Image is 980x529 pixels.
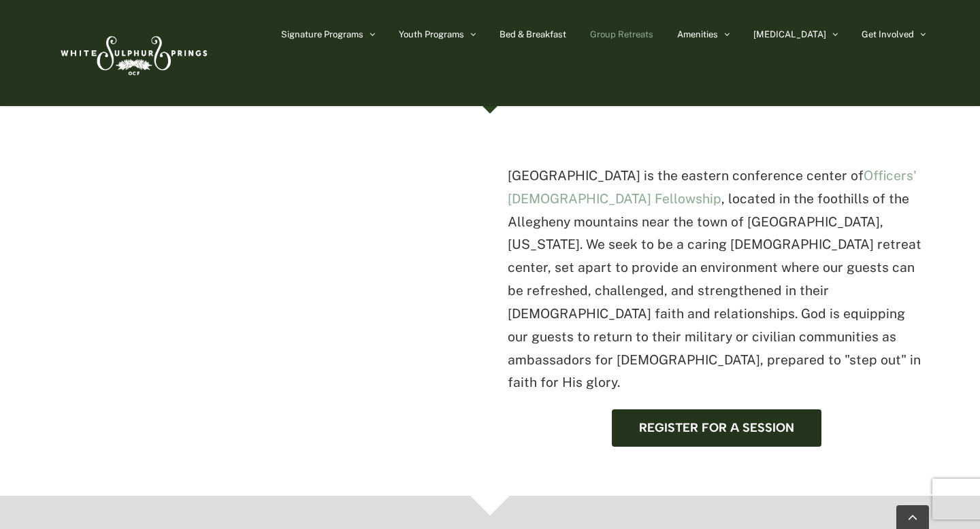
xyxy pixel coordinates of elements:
img: White Sulphur Springs Logo [54,21,211,85]
a: Officers' [DEMOGRAPHIC_DATA] Fellowship [508,168,917,206]
span: Amenities [677,30,718,39]
span: Get Involved [862,30,914,39]
iframe: Summer Programs at White Sulphur Springs [54,148,463,392]
span: Youth Programs [399,30,464,39]
span: Group Retreats [590,30,653,39]
span: [MEDICAL_DATA] [753,30,826,39]
span: Signature Programs [281,30,363,39]
p: [GEOGRAPHIC_DATA] is the eastern conference center of , located in the foothills of the Allegheny... [508,165,926,394]
a: Register [612,409,821,447]
span: Register for a session [639,421,794,435]
span: Bed & Breakfast [500,30,566,39]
